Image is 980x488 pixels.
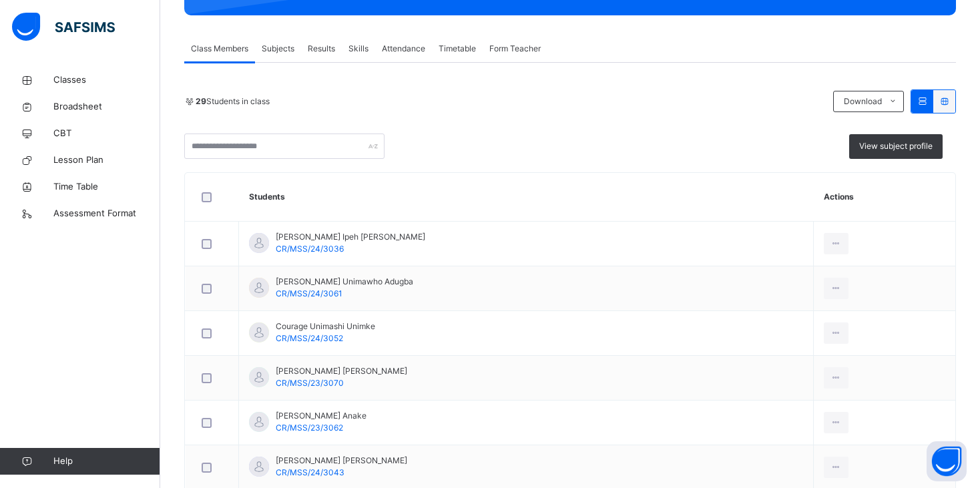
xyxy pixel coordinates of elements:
[53,180,160,194] span: Time Table
[196,95,270,107] span: Students in class
[348,43,369,55] span: Skills
[276,288,342,298] span: CR/MSS/24/3061
[382,43,425,55] span: Attendance
[196,96,206,106] b: 29
[844,95,882,107] span: Download
[276,231,425,243] span: [PERSON_NAME] Ipeh [PERSON_NAME]
[53,455,160,468] span: Help
[276,410,366,422] span: [PERSON_NAME] Anake
[489,43,541,55] span: Form Teacher
[276,333,343,343] span: CR/MSS/24/3052
[262,43,294,55] span: Subjects
[53,100,160,113] span: Broadsheet
[439,43,476,55] span: Timetable
[53,207,160,220] span: Assessment Format
[191,43,248,55] span: Class Members
[814,173,955,222] th: Actions
[276,467,344,477] span: CR/MSS/24/3043
[53,154,160,167] span: Lesson Plan
[276,276,413,288] span: [PERSON_NAME] Unimawho Adugba
[276,244,344,254] span: CR/MSS/24/3036
[12,13,115,41] img: safsims
[276,365,407,377] span: [PERSON_NAME] [PERSON_NAME]
[276,455,407,467] span: [PERSON_NAME] [PERSON_NAME]
[53,73,160,87] span: Classes
[859,140,933,152] span: View subject profile
[927,441,967,481] button: Open asap
[276,423,343,433] span: CR/MSS/23/3062
[276,320,375,332] span: Courage Unimashi Unimke
[276,378,344,388] span: CR/MSS/23/3070
[239,173,814,222] th: Students
[53,127,160,140] span: CBT
[308,43,335,55] span: Results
